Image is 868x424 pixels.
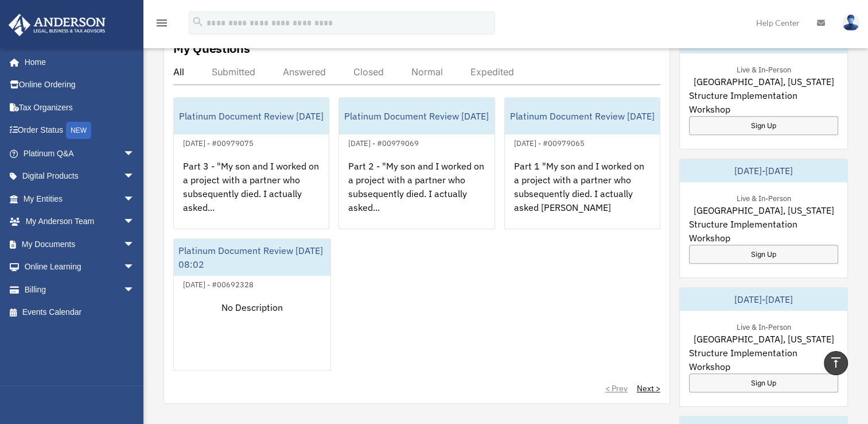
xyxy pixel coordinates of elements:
[174,150,329,240] div: Part 3 - "My son and I worked on a project with a partner who subsequently died. I actually asked...
[470,66,514,78] div: Expedited
[824,351,848,375] a: vertical_align_top
[173,66,184,78] div: All
[829,356,843,369] i: vertical_align_top
[689,373,838,392] a: Sign Up
[174,277,263,290] div: [DATE] - #00692328
[123,142,146,165] span: arrow_drop_down
[339,98,494,134] div: Platinum Document Review [DATE]
[680,288,847,311] div: [DATE]-[DATE]
[504,97,660,229] a: Platinum Document Review [DATE][DATE] - #00979065Part 1 "My son and I worked on a project with a ...
[8,278,152,301] a: Billingarrow_drop_down
[693,203,834,217] span: [GEOGRAPHIC_DATA], [US_STATE]
[689,217,838,245] span: Structure Implementation Workshop
[8,51,146,74] a: Home
[283,66,326,78] div: Answered
[5,14,109,36] img: Anderson Advisors Platinum Portal
[505,98,660,134] div: Platinum Document Review [DATE]
[174,291,330,381] div: No Description
[637,383,660,394] a: Next >
[123,233,146,256] span: arrow_drop_down
[8,301,152,324] a: Events Calendar
[173,97,329,229] a: Platinum Document Review [DATE][DATE] - #00979075Part 3 - "My son and I worked on a project with ...
[680,159,847,182] div: [DATE]-[DATE]
[173,40,250,57] div: My Questions
[339,136,428,148] div: [DATE] - #00979069
[689,346,838,373] span: Structure Implementation Workshop
[155,16,169,30] i: menu
[689,116,838,135] a: Sign Up
[8,142,152,165] a: Platinum Q&Aarrow_drop_down
[155,20,169,30] a: menu
[123,278,146,302] span: arrow_drop_down
[8,74,152,97] a: Online Ordering
[727,320,800,332] div: Live & In-Person
[212,66,255,78] div: Submitted
[727,63,800,75] div: Live & In-Person
[505,136,594,148] div: [DATE] - #00979065
[8,119,152,142] a: Order StatusNEW
[173,238,331,371] a: Platinum Document Review [DATE] 08:02[DATE] - #00692328No Description
[8,233,152,256] a: My Documentsarrow_drop_down
[727,191,800,203] div: Live & In-Person
[123,210,146,234] span: arrow_drop_down
[174,239,330,276] div: Platinum Document Review [DATE] 08:02
[66,122,91,139] div: NEW
[505,150,660,240] div: Part 1 "My son and I worked on a project with a partner who subsequently died. I actually asked [...
[338,97,495,229] a: Platinum Document Review [DATE][DATE] - #00979069Part 2 - "My son and I worked on a project with ...
[689,245,838,264] a: Sign Up
[411,66,443,78] div: Normal
[693,75,834,88] span: [GEOGRAPHIC_DATA], [US_STATE]
[8,165,152,188] a: Digital Productsarrow_drop_down
[842,14,859,31] img: User Pic
[689,88,838,116] span: Structure Implementation Workshop
[339,150,494,240] div: Part 2 - "My son and I worked on a project with a partner who subsequently died. I actually asked...
[8,187,152,210] a: My Entitiesarrow_drop_down
[8,96,152,119] a: Tax Organizers
[123,256,146,279] span: arrow_drop_down
[174,136,263,148] div: [DATE] - #00979075
[123,165,146,188] span: arrow_drop_down
[123,187,146,211] span: arrow_drop_down
[174,98,329,134] div: Platinum Document Review [DATE]
[8,256,152,279] a: Online Learningarrow_drop_down
[353,66,384,78] div: Closed
[192,16,204,28] i: search
[693,332,834,346] span: [GEOGRAPHIC_DATA], [US_STATE]
[8,210,152,233] a: My Anderson Teamarrow_drop_down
